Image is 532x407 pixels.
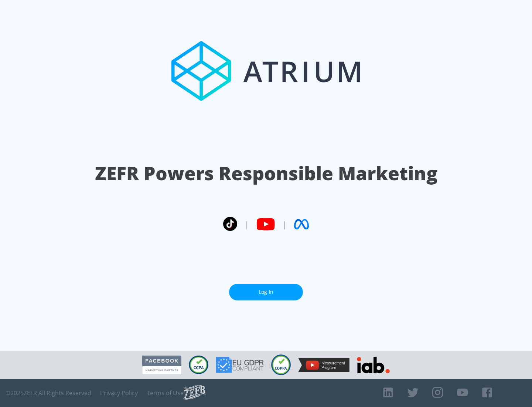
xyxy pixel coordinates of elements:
img: IAB [357,357,390,373]
span: © 2025 ZEFR All Rights Reserved [6,389,91,397]
h1: ZEFR Powers Responsible Marketing [95,161,437,186]
a: Log In [229,284,303,300]
img: COPPA Compliant [271,354,291,375]
img: GDPR Compliant [216,357,264,373]
a: Terms of Use [147,389,184,397]
img: YouTube Measurement Program [298,358,349,372]
span: | [245,219,249,230]
img: Facebook Marketing Partner [142,356,181,374]
a: Privacy Policy [100,389,138,397]
img: CCPA Compliant [189,356,208,374]
span: | [282,219,287,230]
